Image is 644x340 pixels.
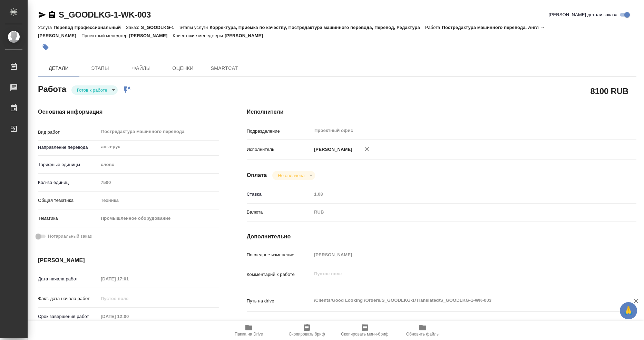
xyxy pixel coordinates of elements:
span: 🙏 [623,303,634,318]
div: слово [98,159,219,171]
p: [PERSON_NAME] [129,33,173,38]
span: Файлы [125,64,158,73]
p: Корректура, Приёмка по качеству, Постредактура машинного перевода, Перевод, Редактура [210,25,425,30]
p: Клиентские менеджеры [173,33,225,38]
input: Пустое поле [98,311,159,321]
button: Не оплачена [276,173,306,178]
p: Тематика [38,215,98,222]
p: Заказ: [126,25,141,30]
button: Скопировать ссылку [48,11,56,19]
textarea: /Clients/Good Looking /Orders/S_GOODLKG-1/Translated/S_GOODLKG-1-WK-003 [312,295,604,306]
input: Пустое поле [98,177,219,187]
button: Скопировать бриф [278,321,336,340]
a: S_GOODLKG-1-WK-003 [59,10,151,19]
p: Последнее изменение [247,251,312,258]
p: Ставка [247,191,312,198]
p: Дата начала работ [38,276,98,282]
span: Обновить файлы [406,332,440,337]
button: 🙏 [620,302,637,319]
input: Пустое поле [312,250,604,260]
div: Техника [98,195,219,206]
p: Валюта [247,209,312,216]
p: Факт. дата начала работ [38,295,98,302]
p: [PERSON_NAME] [312,146,352,153]
h4: Дополнительно [247,233,636,241]
p: Подразделение [247,128,312,135]
div: Готов к работе [71,85,118,95]
p: Общая тематика [38,197,98,204]
span: Детали [42,64,75,73]
p: Этапы услуги [179,25,210,30]
input: Пустое поле [98,293,159,303]
button: Добавить тэг [38,40,53,55]
div: Промышленное оборудование [98,213,219,224]
span: [PERSON_NAME] детали заказа [549,11,617,18]
p: Работа [425,25,442,30]
button: Удалить исполнителя [359,142,374,157]
div: RUB [312,206,604,218]
p: Срок завершения работ [38,313,98,320]
button: Обновить файлы [394,321,452,340]
p: Исполнитель [247,146,312,153]
p: Тарифные единицы [38,161,98,168]
span: Этапы [84,64,117,73]
button: Готов к работе [75,87,109,93]
button: Папка на Drive [220,321,278,340]
p: Комментарий к работе [247,271,312,278]
h2: 8100 RUB [591,85,628,97]
p: Услуга [38,25,53,30]
div: Готов к работе [272,171,315,180]
p: Проектный менеджер [81,33,129,38]
p: Вид работ [38,129,98,136]
span: Оценки [166,64,199,73]
span: Скопировать мини-бриф [341,332,388,337]
p: Кол-во единиц [38,179,98,186]
h4: [PERSON_NAME] [38,256,219,265]
input: Пустое поле [98,274,159,284]
h4: Исполнители [247,108,636,116]
p: Направление перевода [38,144,98,151]
button: Скопировать ссылку для ЯМессенджера [38,11,46,19]
input: Пустое поле [312,189,604,199]
p: Путь на drive [247,298,312,305]
h4: Оплата [247,171,267,179]
p: [PERSON_NAME] [225,33,268,38]
span: Папка на Drive [235,332,263,337]
h4: Основная информация [38,108,219,116]
h2: Работа [38,82,66,95]
span: SmartCat [208,64,241,73]
span: Скопировать бриф [289,332,325,337]
p: S_GOODLKG-1 [141,25,179,30]
p: Перевод Профессиональный [53,25,126,30]
span: Нотариальный заказ [48,233,92,240]
button: Скопировать мини-бриф [336,321,394,340]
